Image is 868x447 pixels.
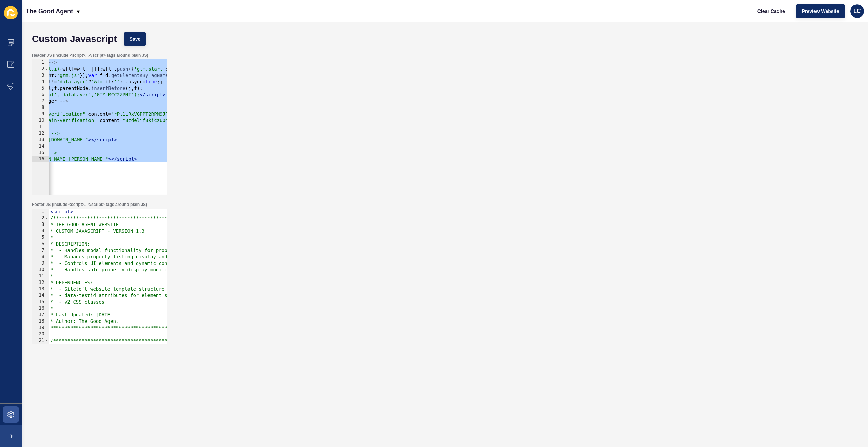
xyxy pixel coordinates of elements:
[32,150,49,156] div: 15
[32,156,49,162] div: 16
[796,4,845,18] button: Preview Website
[32,325,49,331] div: 19
[32,267,49,273] div: 10
[757,8,785,15] span: Clear Cache
[32,273,49,279] div: 11
[26,3,73,20] p: The Good Agent
[32,279,49,286] div: 12
[32,286,49,292] div: 13
[32,305,49,312] div: 16
[32,337,49,344] div: 21
[32,247,49,254] div: 7
[32,36,117,42] h1: Custom Javascript
[32,98,49,104] div: 7
[853,8,861,15] span: LC
[32,137,49,143] div: 13
[32,202,147,207] label: Footer JS (include <script>...</script> tags around plain JS)
[32,241,49,247] div: 6
[32,221,49,228] div: 3
[32,318,49,325] div: 18
[32,344,49,350] div: 22
[802,8,839,15] span: Preview Website
[32,331,49,337] div: 20
[32,53,148,58] label: Header JS (include <script>...</script> tags around plain JS)
[130,36,141,42] span: Save
[32,72,49,79] div: 3
[752,4,791,18] button: Clear Cache
[32,215,49,221] div: 2
[32,209,49,215] div: 1
[32,143,49,150] div: 14
[32,312,49,318] div: 17
[32,292,49,299] div: 14
[32,234,49,241] div: 5
[32,124,49,130] div: 11
[32,92,49,98] div: 6
[32,59,49,66] div: 1
[32,111,49,117] div: 9
[32,260,49,267] div: 9
[32,66,49,72] div: 2
[32,104,49,111] div: 8
[32,85,49,92] div: 5
[32,299,49,305] div: 15
[32,130,49,137] div: 12
[32,228,49,234] div: 4
[32,117,49,124] div: 10
[32,79,49,85] div: 4
[32,254,49,260] div: 8
[124,32,146,46] button: Save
